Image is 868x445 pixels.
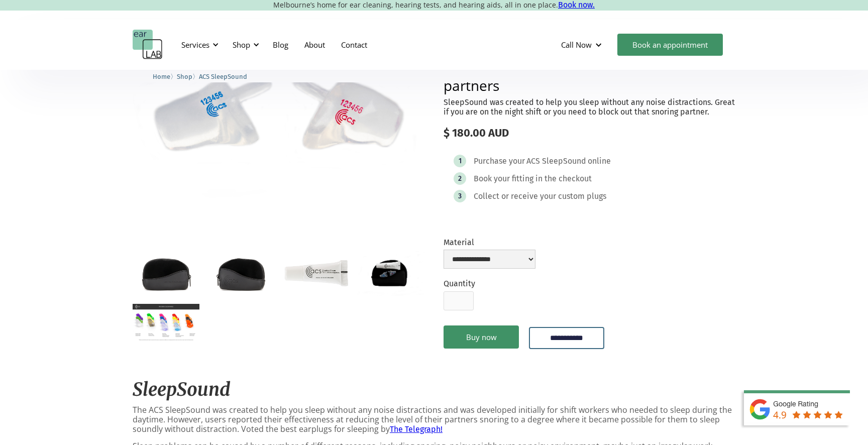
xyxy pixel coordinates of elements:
[526,156,586,166] div: ACS SleepSound
[133,30,163,60] a: home
[296,30,333,59] a: About
[553,30,612,60] div: Call Now
[561,40,592,50] div: Call Now
[474,156,525,166] div: Purchase your
[588,156,611,166] div: online
[133,14,424,216] a: open lightbox
[459,157,462,165] div: 1
[265,30,296,59] a: Blog
[233,40,250,50] div: Shop
[458,175,462,182] div: 2
[175,30,222,60] div: Services
[177,71,192,81] a: Shop
[133,378,231,401] em: SleepSound
[458,192,462,200] div: 3
[153,73,170,80] span: Home
[444,279,475,288] label: Quantity
[617,34,723,56] a: Book an appointment
[207,251,274,295] a: open lightbox
[444,127,735,140] div: $ 180.00 AUD
[283,251,350,295] a: open lightbox
[181,40,209,50] div: Services
[133,405,735,434] p: The ACS SleepSound was created to help you sleep without any noise distractions and was developed...
[133,14,424,216] img: ACS SleepSound
[444,97,735,117] p: SleepSound was created to help you sleep without any noise distractions. Great if you are on the ...
[133,251,199,295] a: open lightbox
[153,71,170,81] a: Home
[358,251,424,296] a: open lightbox
[199,71,247,81] a: ACS SleepSound
[227,30,262,60] div: Shop
[153,71,177,82] li: 〉
[474,191,606,201] div: Collect or receive your custom plugs
[444,325,519,349] a: Buy now
[199,73,247,80] span: ACS SleepSound
[333,30,375,59] a: Contact
[444,64,735,92] h2: Ideal for a better sleep or those with snoring partners
[444,238,535,247] label: Material
[474,174,592,184] div: Book your fitting in the checkout
[390,424,443,434] a: The Telegraph!
[177,71,199,82] li: 〉
[133,304,199,342] a: open lightbox
[177,73,192,80] span: Shop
